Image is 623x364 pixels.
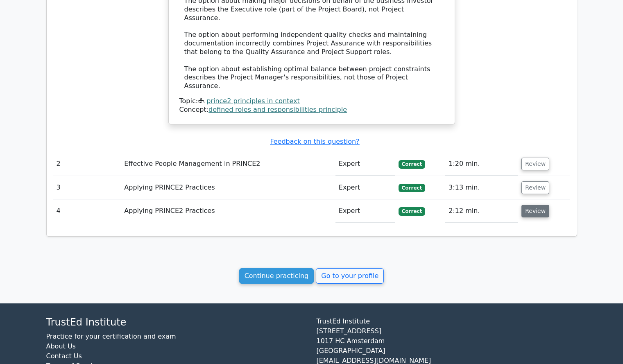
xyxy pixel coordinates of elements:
td: Expert [335,199,395,223]
button: Review [521,205,549,217]
a: defined roles and responsibilities principle [208,106,347,113]
button: Review [521,181,549,194]
a: Go to your profile [316,268,384,284]
span: Correct [399,160,425,168]
a: Feedback on this question? [270,138,359,145]
td: 2:12 min. [445,199,518,223]
td: Effective People Management in PRINCE2 [121,152,335,176]
span: Correct [399,207,425,215]
a: Continue practicing [239,268,314,284]
a: Contact Us [46,352,82,360]
td: Applying PRINCE2 Practices [121,199,335,223]
a: Practice for your certification and exam [46,332,176,340]
span: Correct [399,184,425,192]
td: Expert [335,152,395,176]
td: 2 [53,152,121,176]
td: Expert [335,176,395,199]
td: 3:13 min. [445,176,518,199]
h4: TrustEd Institute [46,317,307,328]
td: 4 [53,199,121,223]
td: 3 [53,176,121,199]
a: prince2 principles in context [206,97,300,105]
td: 1:20 min. [445,152,518,176]
div: Concept: [179,106,444,114]
div: Topic: [179,97,444,106]
td: Applying PRINCE2 Practices [121,176,335,199]
a: About Us [46,342,76,350]
button: Review [521,158,549,170]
